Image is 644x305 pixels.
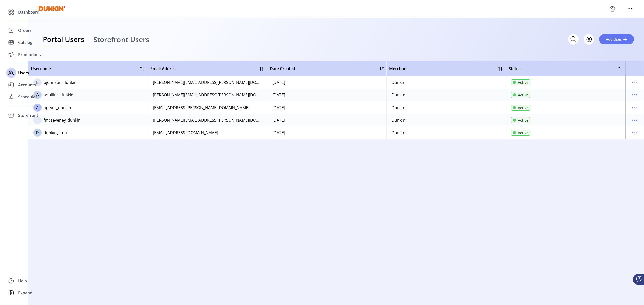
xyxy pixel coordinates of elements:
[608,5,616,13] button: menu
[509,66,521,72] span: Status
[392,92,406,98] div: Dunkin'
[18,278,27,284] span: Help
[568,34,579,45] input: Search
[267,126,387,139] td: [DATE]
[631,104,639,112] button: menu
[267,114,387,126] td: [DATE]
[153,79,262,85] div: [PERSON_NAME][EMAIL_ADDRESS][PERSON_NAME][DOMAIN_NAME]
[270,66,295,72] span: Date Created
[153,117,262,123] div: [PERSON_NAME][EMAIL_ADDRESS][PERSON_NAME][DOMAIN_NAME]
[44,117,81,123] div: fmcseveney_dunkin
[18,9,39,15] span: Dashboard
[518,130,528,135] span: Active
[18,290,32,296] span: Expand
[153,105,249,111] div: [EMAIL_ADDRESS][PERSON_NAME][DOMAIN_NAME]
[518,105,528,110] span: Active
[38,32,89,47] a: Portal Users
[392,130,406,136] div: Dunkin'
[518,80,528,85] span: Active
[18,82,36,88] span: Accounts
[392,105,406,111] div: Dunkin'
[599,34,634,44] button: Add User
[267,89,387,101] td: [DATE]
[153,130,218,136] div: [EMAIL_ADDRESS][DOMAIN_NAME]
[44,79,76,85] div: bjohnson_dunkin
[389,66,408,72] span: Merchant
[44,92,73,98] div: wsullins_dunkin
[584,34,594,45] button: Filter Button
[392,117,406,123] div: Dunkin'
[18,94,37,100] span: Schedules
[18,39,32,45] span: Catalog
[267,76,387,89] td: [DATE]
[631,91,639,99] button: menu
[150,66,178,72] span: Email Address
[18,52,41,58] span: Promotions
[606,37,621,42] span: Add User
[44,130,67,136] div: dunkin_emp
[38,5,65,13] img: logo
[18,112,38,118] span: Storefront
[631,129,639,137] button: menu
[631,78,639,86] button: menu
[626,5,634,13] button: menu
[392,79,406,85] div: Dunkin'
[89,32,154,47] a: Storefront Users
[631,116,639,124] button: menu
[267,101,387,114] td: [DATE]
[43,36,84,43] span: Portal Users
[93,36,149,43] span: Storefront Users
[518,92,528,98] span: Active
[18,27,32,33] span: Orders
[44,105,71,111] div: apryor_dunkin
[18,70,29,76] span: Users
[153,92,262,98] div: [PERSON_NAME][EMAIL_ADDRESS][PERSON_NAME][DOMAIN_NAME]
[36,130,39,136] span: D
[518,118,528,123] span: Active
